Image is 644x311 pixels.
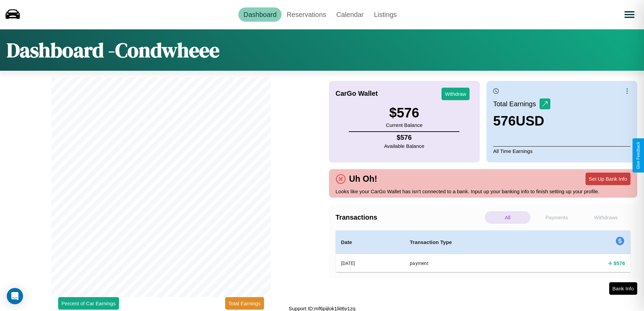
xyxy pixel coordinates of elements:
[620,5,639,24] button: Open menu
[369,7,402,22] a: Listings
[282,7,331,22] a: Reservations
[336,187,631,196] p: Looks like your CarGo Wallet has isn't connected to a bank. Input up your banking info to finish ...
[7,36,219,64] h1: Dashboard - Condwheee
[586,173,630,185] button: Set Up Bank Info
[386,105,422,120] h3: $ 576
[336,214,483,221] h4: Transactions
[346,174,381,184] h4: Uh Oh!
[58,297,119,310] button: Percent of Car Earnings
[485,211,530,224] p: All
[410,238,545,246] h4: Transaction Type
[493,98,540,110] p: Total Earnings
[636,142,641,169] div: Give Feedback
[534,211,579,224] p: Payments
[336,90,378,97] h4: CarGo Wallet
[493,113,550,129] h3: 576 USD
[341,238,399,246] h4: Date
[493,146,630,156] p: All Time Earnings
[225,297,264,310] button: Total Earnings
[7,288,23,304] div: Open Intercom Messenger
[442,88,470,100] button: Withdraw
[336,254,405,272] th: [DATE]
[384,134,424,141] h4: $ 576
[614,260,625,267] h4: $ 576
[384,141,424,151] p: Available Balance
[583,211,629,224] p: Withdraws
[238,7,282,22] a: Dashboard
[609,282,637,295] button: Bank Info
[331,7,369,22] a: Calendar
[386,120,422,130] p: Current Balance
[336,230,631,272] table: simple table
[404,254,550,272] th: payment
